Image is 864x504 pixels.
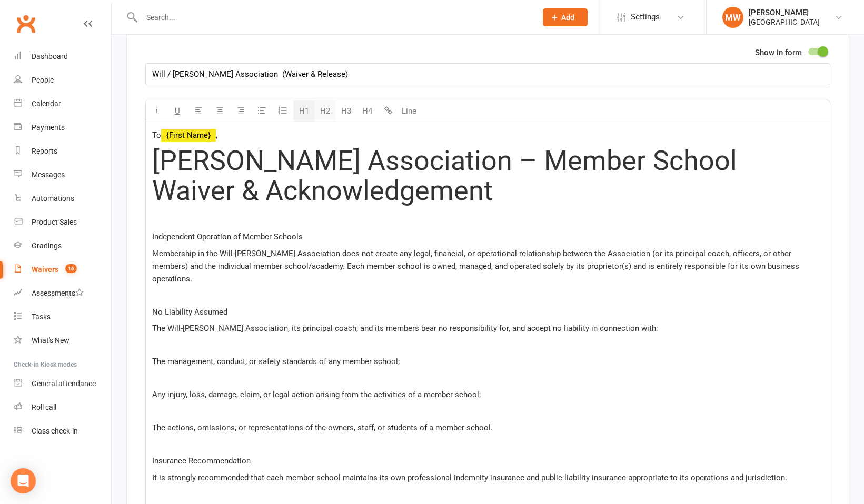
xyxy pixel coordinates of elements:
[32,241,62,250] div: Gradings
[14,210,111,234] a: Product Sales
[32,123,65,132] div: Payments
[14,258,111,281] a: Waivers 16
[631,5,660,29] span: Settings
[32,379,96,388] div: General attendance
[32,52,68,61] div: Dashboard
[356,100,378,122] button: H4
[14,396,111,419] a: Roll call
[152,357,400,366] span: The management, conduct, or safety standards of any member school;
[14,116,111,139] a: Payments
[138,10,529,25] input: Search...
[543,8,588,26] button: Add
[32,336,69,345] div: What's New
[11,468,36,493] div: Open Intercom Messenger
[13,11,39,37] a: Clubworx
[561,13,574,22] span: Add
[32,313,51,321] div: Tasks
[749,17,820,27] div: [GEOGRAPHIC_DATA]
[314,100,335,122] button: H2
[722,7,743,28] div: MW
[167,100,188,122] button: U
[32,289,84,297] div: Assessments
[175,106,180,116] span: U
[152,307,227,317] span: No Liability Assumed
[32,170,65,179] div: Messages
[32,265,58,274] div: Waivers
[335,100,356,122] button: H3
[152,473,787,482] span: It is strongly recommended that each member school maintains its own professional indemnity insur...
[14,45,111,68] a: Dashboard
[14,305,111,329] a: Tasks
[749,8,820,17] div: [PERSON_NAME]
[14,329,111,352] a: What's New
[65,264,77,273] span: 16
[32,147,57,155] div: Reports
[32,403,56,411] div: Roll call
[14,139,111,163] a: Reports
[32,76,54,84] div: People
[32,194,74,203] div: Automations
[152,145,744,207] span: [PERSON_NAME] Association – Member School Waiver & Acknowledgement
[14,281,111,305] a: Assessments
[755,46,802,59] label: Show in form
[152,390,481,399] span: Any injury, loss, damage, claim, or legal action arising from the activities of a member school;
[152,324,658,333] span: The Will-[PERSON_NAME] Association, its principal coach, and its members bear no responsibility f...
[152,456,251,466] span: Insurance Recommendation
[14,372,111,396] a: General attendance kiosk mode
[216,130,217,140] span: ,
[399,100,420,122] button: Line
[14,234,111,258] a: Gradings
[152,130,161,140] span: To
[152,232,303,241] span: Independent Operation of Member Schools
[32,218,77,226] div: Product Sales
[293,100,314,122] button: H1
[14,187,111,210] a: Automations
[152,249,801,284] span: Membership in the Will-[PERSON_NAME] Association does not create any legal, financial, or operati...
[14,92,111,116] a: Calendar
[14,68,111,92] a: People
[32,427,78,435] div: Class check-in
[32,99,61,108] div: Calendar
[14,419,111,443] a: Class kiosk mode
[14,163,111,187] a: Messages
[152,423,493,432] span: The actions, omissions, or representations of the owners, staff, or students of a member school.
